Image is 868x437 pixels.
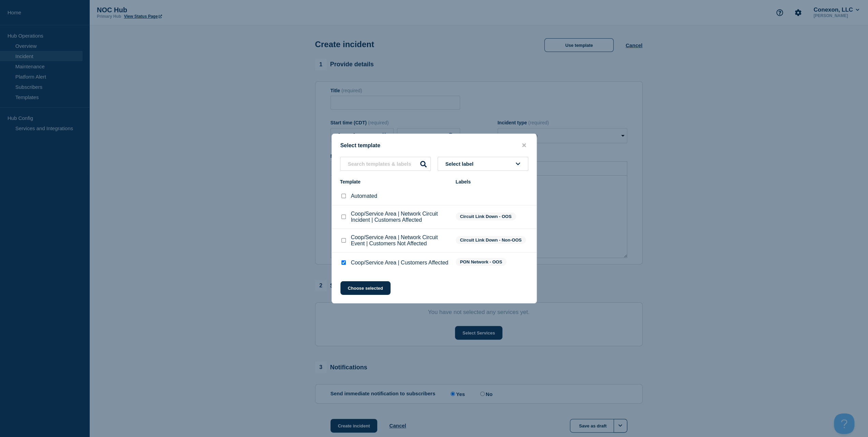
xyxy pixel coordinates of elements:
div: Template [340,179,449,185]
input: Coop/Service Area | Customers Affected checkbox [341,260,346,265]
input: Automated checkbox [341,194,346,198]
p: Coop/Service Area | Network Circuit Incident | Customers Affected [351,211,449,223]
p: Coop/Service Area | Customers Affected [351,260,448,266]
p: Coop/Service Area | Network Circuit Event | Customers Not Affected [351,234,449,247]
input: Coop/Service Area | Network Circuit Event | Customers Not Affected checkbox [341,238,346,243]
input: Search templates & labels [340,157,431,171]
span: Circuit Link Down - OOS [456,213,516,220]
span: Select label [445,161,476,167]
span: PON Network - OOS [456,258,507,266]
p: Automated [351,193,377,199]
button: Select label [438,157,528,171]
div: Labels [456,179,528,185]
span: Circuit Link Down - Non-OOS [456,236,526,244]
div: Select template [332,142,536,149]
button: Choose selected [340,281,391,295]
input: Coop/Service Area | Network Circuit Incident | Customers Affected checkbox [341,215,346,219]
button: close button [520,142,528,149]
